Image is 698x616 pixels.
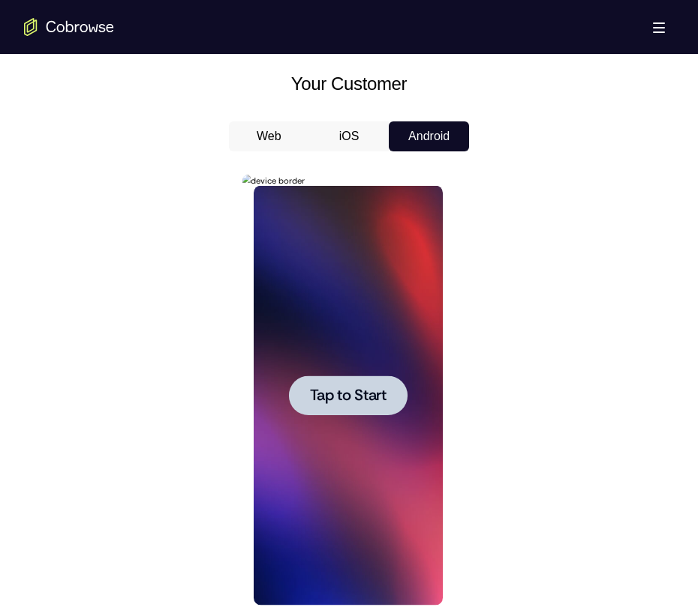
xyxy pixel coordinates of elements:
button: Web [229,121,309,151]
button: iOS [309,121,390,151]
h2: Your Customer [24,70,674,97]
a: Go to the home page [24,18,114,36]
span: Tap to Start [68,214,144,229]
button: Android [389,121,469,151]
button: Tap to Start [47,201,165,241]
